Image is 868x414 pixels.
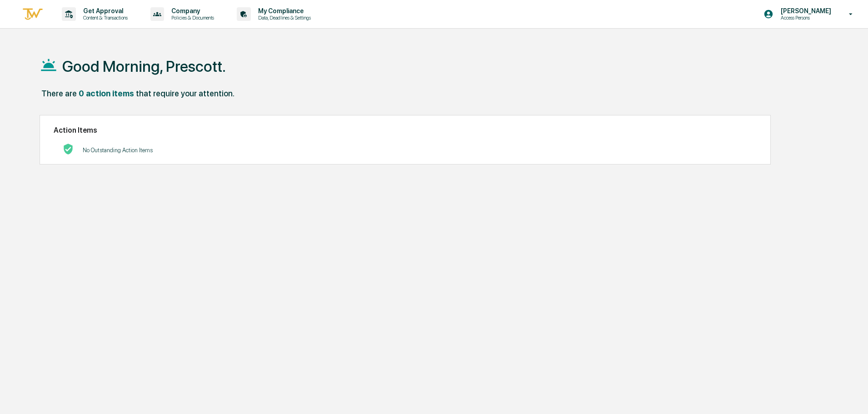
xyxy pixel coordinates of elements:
p: Policies & Documents [164,15,219,21]
p: Get Approval [76,7,132,15]
p: [PERSON_NAME] [773,7,836,15]
p: My Compliance [251,7,315,15]
p: Access Persons [773,15,836,21]
div: that require your attention. [136,89,234,98]
p: Data, Deadlines & Settings [251,15,315,21]
p: Content & Transactions [76,15,132,21]
div: 0 action items [79,89,134,98]
h2: Action Items [54,126,757,135]
img: No Actions logo [63,144,74,155]
img: logo [22,7,44,22]
div: There are [41,89,77,98]
h1: Good Morning, Prescott. [62,57,226,75]
p: No Outstanding Action Items [83,147,153,154]
p: Company [164,7,219,15]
